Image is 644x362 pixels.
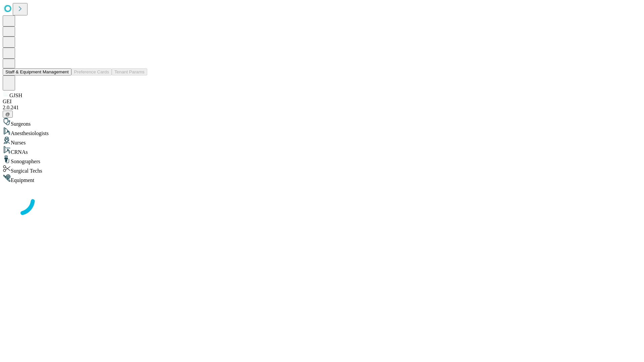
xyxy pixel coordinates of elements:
[3,136,641,146] div: Nurses
[3,118,641,127] div: Surgeons
[3,165,641,174] div: Surgical Techs
[3,174,641,183] div: Equipment
[3,105,641,111] div: 2.0.241
[3,146,641,155] div: CRNAs
[5,112,10,117] span: @
[112,68,147,75] button: Tenant Params
[9,93,22,98] span: GJSH
[3,127,641,136] div: Anesthesiologists
[3,111,13,118] button: @
[3,68,71,75] button: Staff & Equipment Management
[3,155,641,165] div: Sonographers
[71,68,112,75] button: Preference Cards
[3,99,641,105] div: GEI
